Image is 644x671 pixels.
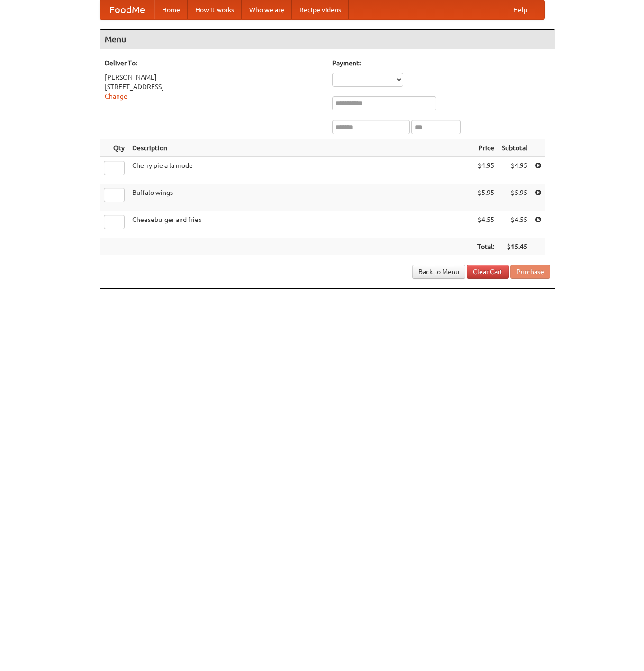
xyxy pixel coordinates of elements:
td: $4.95 [498,157,531,184]
a: Home [154,0,188,19]
a: Help [506,0,535,19]
div: [STREET_ADDRESS] [105,82,323,92]
th: $15.45 [498,238,531,256]
h4: Menu [100,30,555,49]
th: Description [128,139,473,157]
td: $4.55 [498,211,531,238]
th: Qty [100,139,128,157]
td: $4.95 [473,157,498,184]
a: Back to Menu [412,265,465,279]
a: FoodMe [100,0,154,19]
td: Buffalo wings [128,184,473,211]
th: Subtotal [498,139,531,157]
th: Price [473,139,498,157]
a: Clear Cart [467,265,509,279]
button: Purchase [510,265,550,279]
h5: Deliver To: [105,58,323,68]
a: Recipe videos [292,0,349,19]
div: [PERSON_NAME] [105,73,323,82]
td: $5.95 [498,184,531,211]
td: Cherry pie a la mode [128,157,473,184]
a: How it works [188,0,242,19]
h5: Payment: [332,58,550,68]
td: $4.55 [473,211,498,238]
th: Total: [473,238,498,256]
a: Who we are [242,0,292,19]
td: Cheeseburger and fries [128,211,473,238]
td: $5.95 [473,184,498,211]
a: Change [105,92,127,100]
